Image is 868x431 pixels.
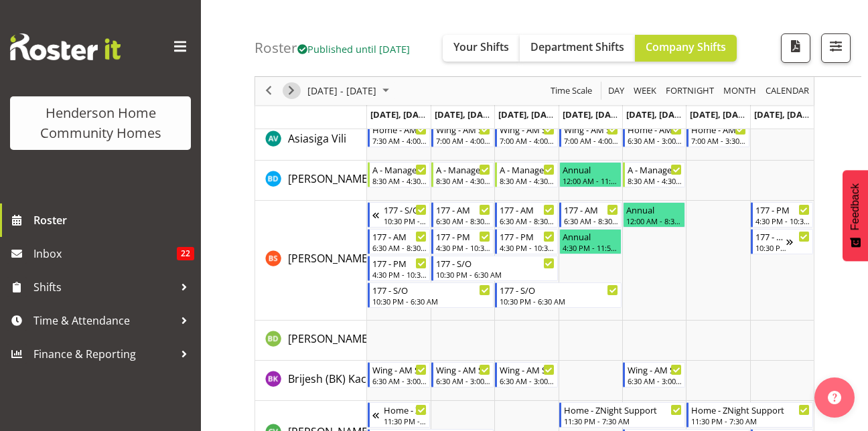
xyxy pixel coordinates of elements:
div: Asiasiga Vili"s event - Wing - AM Support 2 Begin From Wednesday, October 15, 2025 at 7:00:00 AM ... [495,122,557,147]
span: Time Scale [549,83,593,100]
div: A - Manager [500,163,554,176]
div: 10:30 PM - 6:30 AM [436,269,555,280]
div: 177 - S/O [500,283,618,296]
span: Inbox [33,244,177,264]
td: Billie-Rose Dunlop resource [255,321,367,361]
div: 7:00 AM - 4:00 PM [436,135,490,146]
div: Brijesh (BK) Kachhadiya"s event - Wing - AM Support 1 Begin From Friday, October 17, 2025 at 6:30... [623,362,685,387]
span: Published until [DATE] [297,42,410,56]
td: Billie Sothern resource [255,201,367,321]
span: Fortnight [664,83,715,100]
span: Finance & Reporting [33,344,174,364]
span: Shifts [33,277,174,297]
div: 8:30 AM - 4:30 PM [628,175,682,186]
div: A - Manager [372,163,427,176]
button: Next [283,83,301,100]
div: Billie Sothern"s event - 177 - PM Begin From Monday, October 13, 2025 at 4:30:00 PM GMT+13:00 End... [368,256,430,281]
div: 6:30 AM - 3:00 PM [436,375,490,386]
a: [PERSON_NAME] [288,331,371,347]
div: Billie Sothern"s event - 177 - AM Begin From Monday, October 13, 2025 at 6:30:00 AM GMT+13:00 End... [368,229,430,254]
div: Barbara Dunlop"s event - Annual Begin From Thursday, October 16, 2025 at 12:00:00 AM GMT+13:00 En... [559,162,622,187]
div: Cheenee Vargas"s event - Home - ZNight Support Begin From Saturday, October 18, 2025 at 11:30:00 ... [686,402,813,428]
div: Billie Sothern"s event - Annual Begin From Thursday, October 16, 2025 at 4:30:00 PM GMT+13:00 End... [559,229,622,254]
button: Company Shifts [635,35,737,62]
div: Barbara Dunlop"s event - A - Manager Begin From Monday, October 13, 2025 at 8:30:00 AM GMT+13:00 ... [368,162,430,187]
div: Home - ZNight Support [384,403,427,416]
div: 7:00 AM - 4:00 PM [564,135,618,146]
span: [DATE], [DATE] [626,108,687,120]
div: previous period [257,77,280,105]
span: Day [607,83,626,100]
div: Billie Sothern"s event - 177 - S/O Begin From Monday, October 13, 2025 at 10:30:00 PM GMT+13:00 E... [368,282,494,308]
div: 177 - S/O [372,283,491,296]
div: 11:30 PM - 7:30 AM [691,416,810,426]
div: Wing - AM Support 1 [500,363,554,376]
td: Barbara Dunlop resource [255,161,367,201]
button: Filter Shifts [821,33,851,63]
button: Month [764,83,812,100]
div: Annual [626,203,682,216]
div: 8:30 AM - 4:30 PM [500,175,554,186]
span: calendar [764,83,810,100]
div: 4:30 PM - 10:30 PM [755,215,810,226]
button: Timeline Week [632,83,659,100]
div: Asiasiga Vili"s event - Home - AM Support 3 Begin From Monday, October 13, 2025 at 7:30:00 AM GMT... [368,122,430,147]
div: 177 - AM [372,230,427,243]
div: 177 - PM [500,230,554,243]
div: 6:30 AM - 8:30 AM [564,215,618,226]
div: Annual [563,230,618,243]
div: Brijesh (BK) Kachhadiya"s event - Wing - AM Support 1 Begin From Tuesday, October 14, 2025 at 6:3... [431,362,494,387]
h4: Roster [255,40,410,56]
div: Billie Sothern"s event - 177 - S/O Begin From Sunday, October 19, 2025 at 10:30:00 PM GMT+13:00 E... [751,229,813,254]
div: Home - ZNight Support [691,403,810,416]
div: Billie Sothern"s event - Annual Begin From Friday, October 17, 2025 at 12:00:00 AM GMT+13:00 Ends... [623,202,685,228]
span: Week [632,83,658,100]
div: 177 - PM [372,256,427,270]
button: Download a PDF of the roster according to the set date range. [781,33,810,63]
div: Barbara Dunlop"s event - A - Manager Begin From Wednesday, October 15, 2025 at 8:30:00 AM GMT+13:... [495,162,557,187]
div: 177 - PM [755,203,810,216]
div: Brijesh (BK) Kachhadiya"s event - Wing - AM Support 1 Begin From Wednesday, October 15, 2025 at 6... [495,362,557,387]
div: 12:00 AM - 8:30 AM [626,215,682,226]
div: 6:30 AM - 3:00 PM [500,375,554,386]
span: Department Shifts [530,39,624,54]
button: October 2025 [305,83,395,100]
div: 6:30 AM - 8:30 AM [372,242,427,253]
div: 4:30 PM - 11:59 PM [563,242,618,253]
div: 6:30 AM - 3:00 PM [628,375,682,386]
span: [DATE], [DATE] [435,108,496,120]
div: Cheenee Vargas"s event - Home - ZNight Support Begin From Sunday, October 12, 2025 at 11:30:00 PM... [368,402,430,428]
div: Wing - AM Support 1 [436,363,490,376]
div: 7:00 AM - 3:30 PM [691,135,745,146]
span: Time & Attendance [33,311,174,331]
span: [DATE], [DATE] [690,108,751,120]
div: A - Manager [628,163,682,176]
span: 22 [177,247,194,260]
img: Rosterit website logo [10,33,121,60]
span: Month [722,83,757,100]
div: Home - ZNight Support [564,403,682,416]
div: 177 - S/O [384,203,427,216]
img: help-xxl-2.png [828,391,841,404]
div: Asiasiga Vili"s event - Wing - AM Support 2 Begin From Thursday, October 16, 2025 at 7:00:00 AM G... [559,122,622,147]
div: Billie Sothern"s event - 177 - PM Begin From Wednesday, October 15, 2025 at 4:30:00 PM GMT+13:00 ... [495,229,557,254]
div: Billie Sothern"s event - 177 - AM Begin From Thursday, October 16, 2025 at 6:30:00 AM GMT+13:00 E... [559,202,622,228]
div: next period [280,77,303,105]
div: Billie Sothern"s event - 177 - PM Begin From Sunday, October 19, 2025 at 4:30:00 PM GMT+13:00 End... [751,202,813,228]
div: 6:30 AM - 8:30 AM [436,215,490,226]
div: October 13 - 19, 2025 [303,77,397,105]
button: Previous [260,83,278,100]
div: 177 - PM [436,230,490,243]
a: Brijesh (BK) Kachhadiya [288,371,407,387]
div: Billie Sothern"s event - 177 - PM Begin From Tuesday, October 14, 2025 at 4:30:00 PM GMT+13:00 En... [431,229,494,254]
a: [PERSON_NAME] [288,250,371,266]
span: [PERSON_NAME] [288,171,371,186]
div: 177 - AM [564,203,618,216]
div: 177 - S/O [436,256,555,270]
div: 4:30 PM - 10:30 PM [436,242,490,253]
span: Feedback [849,183,861,230]
div: Wing - AM Support 1 [628,363,682,376]
span: Your Shifts [453,39,509,54]
div: 177 - AM [500,203,554,216]
div: Wing - AM Support 1 [372,363,427,376]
